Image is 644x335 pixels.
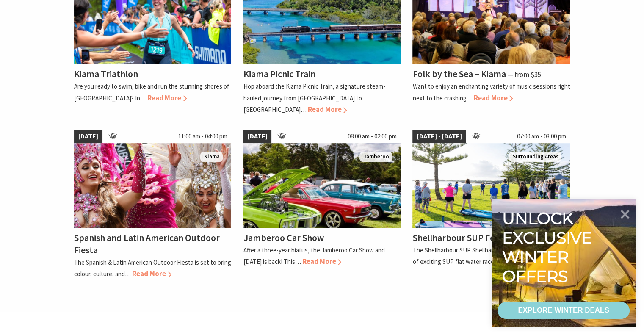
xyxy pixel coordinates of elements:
[147,93,187,102] span: Read More
[243,68,315,80] h4: Kiama Picnic Train
[498,302,630,319] a: EXPLORE WINTER DEALS
[307,105,347,114] span: Read More
[243,82,385,113] p: Hop aboard the Kiama Picnic Train, a signature steam-hauled journey from [GEOGRAPHIC_DATA] to [GE...
[412,143,570,228] img: Jodie Edwards Welcome to Country
[243,232,323,244] h4: Jamberoo Car Show
[412,82,570,102] p: Want to enjoy an enchanting variety of music sessions right next to the crashing…
[243,246,384,266] p: After a three-year hiatus, the Jamberoo Car Show and [DATE] is back! This…
[343,130,401,143] span: 08:00 am - 02:00 pm
[74,82,229,102] p: Are you ready to swim, bike and run the stunning shores of [GEOGRAPHIC_DATA]? In…
[243,143,401,228] img: Jamberoo Car Show
[174,130,231,143] span: 11:00 am - 04:00 pm
[502,209,596,286] div: Unlock exclusive winter offers
[243,130,401,280] a: [DATE] 08:00 am - 02:00 pm Jamberoo Car Show Jamberoo Jamberoo Car Show After a three-year hiatus...
[74,143,232,228] img: Dancers in jewelled pink and silver costumes with feathers, holding their hands up while smiling
[412,232,516,244] h4: Shellharbour SUP Festival
[412,246,566,266] p: The Shellharbour SUP Shellharbour will feature three days of exciting SUP flat water races,…
[412,130,570,280] a: [DATE] - [DATE] 07:00 am - 03:00 pm Jodie Edwards Welcome to Country Surrounding Areas Shellharbo...
[200,152,223,162] span: Kiama
[74,258,231,278] p: The Spanish & Latin American Outdoor Fiesta is set to bring colour, culture, and…
[473,93,513,102] span: Read More
[412,68,506,80] h4: Folk by the Sea – Kiama
[74,130,102,143] span: [DATE]
[518,302,609,319] div: EXPLORE WINTER DEALS
[243,130,271,143] span: [DATE]
[74,130,232,280] a: [DATE] 11:00 am - 04:00 pm Dancers in jewelled pink and silver costumes with feathers, holding th...
[512,130,570,143] span: 07:00 am - 03:00 pm
[412,130,466,143] span: [DATE] - [DATE]
[74,232,220,256] h4: Spanish and Latin American Outdoor Fiesta
[302,257,341,266] span: Read More
[507,70,541,79] span: ⁠— from $35
[74,68,138,80] h4: Kiama Triathlon
[132,269,171,278] span: Read More
[359,152,392,162] span: Jamberoo
[509,152,561,162] span: Surrounding Areas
